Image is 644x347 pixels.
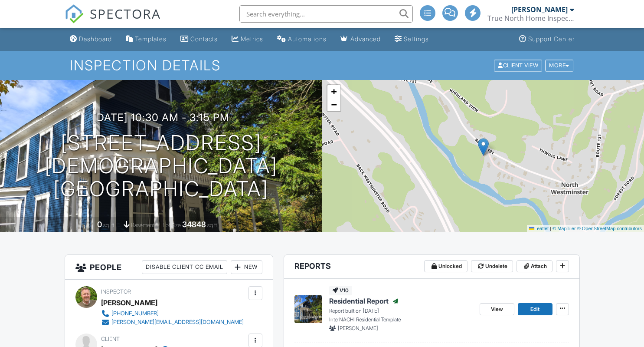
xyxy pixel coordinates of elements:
div: Disable Client CC Email [142,260,227,274]
div: New [231,260,262,274]
div: Contacts [190,35,218,43]
div: [PERSON_NAME] [511,5,568,14]
a: SPECTORA [65,12,161,30]
span: | [550,226,551,231]
a: Zoom out [327,98,340,111]
a: Dashboard [66,31,115,47]
span: basement [131,222,154,228]
a: [PERSON_NAME][EMAIL_ADDRESS][DOMAIN_NAME] [101,318,244,327]
div: Automations [288,35,327,43]
div: 0 [97,220,102,229]
h3: People [65,255,273,280]
span: sq. ft. [103,222,115,228]
div: 34848 [182,220,206,229]
span: + [331,86,337,97]
span: Lot Size [163,222,181,228]
a: Leaflet [529,226,549,231]
a: Support Center [516,31,578,47]
div: Settings [404,35,429,43]
a: Templates [122,31,170,47]
input: Search everything... [239,5,413,23]
img: The Best Home Inspection Software - Spectora [65,4,84,23]
div: More [545,59,573,71]
a: Contacts [177,31,221,47]
a: Zoom in [327,85,340,98]
a: Automations (Advanced) [274,31,330,47]
span: − [331,99,337,110]
span: Client [101,336,120,342]
img: Marker [478,138,489,156]
a: Settings [391,31,432,47]
span: Inspector [101,288,131,295]
div: [PERSON_NAME] [101,296,157,309]
div: Templates [135,35,167,43]
div: True North Home Inspection LLC [487,14,574,23]
a: Metrics [228,31,267,47]
div: Dashboard [79,35,112,43]
h3: [DATE] 10:30 am - 3:15 pm [93,112,229,123]
div: Advanced [350,35,381,43]
div: [PERSON_NAME][EMAIL_ADDRESS][DOMAIN_NAME] [111,319,244,326]
div: Support Center [528,35,575,43]
div: [PHONE_NUMBER] [111,310,159,317]
a: [PHONE_NUMBER] [101,309,244,318]
a: © MapTiler [552,226,576,231]
div: Metrics [241,35,263,43]
a: Advanced [337,31,384,47]
a: Client View [493,62,544,68]
h1: Inspection Details [70,58,574,73]
a: © OpenStreetMap contributors [577,226,642,231]
div: Client View [494,59,542,71]
h1: [STREET_ADDRESS][DEMOGRAPHIC_DATA] [GEOGRAPHIC_DATA] [14,132,308,200]
span: sq.ft. [207,222,218,228]
span: SPECTORA [90,4,161,23]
